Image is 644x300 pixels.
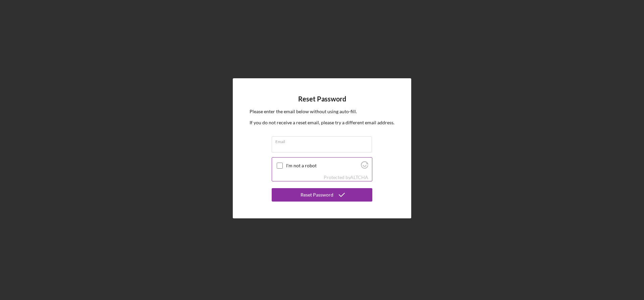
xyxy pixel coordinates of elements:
[250,119,394,126] p: If you do not receive a reset email, please try a different email address.
[272,188,372,202] button: Reset Password
[324,175,368,180] div: Protected by
[286,163,359,168] label: I'm not a robot
[361,164,368,170] a: Visit Altcha.org
[250,108,394,115] p: Please enter the email below without using auto-fill.
[350,174,368,180] a: Visit Altcha.org
[298,95,346,103] h4: Reset Password
[275,137,372,144] label: Email
[301,188,333,202] div: Reset Password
